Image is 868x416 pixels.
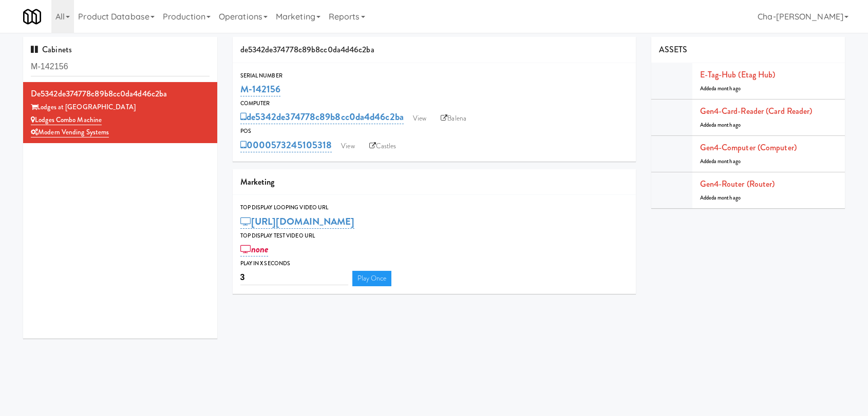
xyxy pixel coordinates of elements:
a: Play Once [352,271,392,286]
div: Top Display Test Video Url [240,231,628,241]
a: Gen4-router (Router) [700,178,775,190]
input: Search cabinets [31,57,210,76]
div: Top Display Looping Video Url [240,203,628,213]
a: E-tag-hub (Etag Hub) [700,69,776,81]
a: de5342de374778c89b8cc0da4d46c2ba [240,110,404,124]
div: POS [240,126,628,136]
a: none [240,242,269,256]
a: Castles [364,138,402,154]
div: Computer [240,98,628,109]
a: M-142156 [240,82,281,96]
a: Modern Vending Systems [31,127,109,137]
span: Added [700,194,741,202]
a: [URL][DOMAIN_NAME] [240,214,355,229]
span: Added [700,157,741,165]
span: ASSETS [659,44,688,55]
div: de5342de374778c89b8cc0da4d46c2ba [31,86,210,102]
a: 0000573245105318 [240,138,332,152]
span: a month ago [714,194,741,202]
div: Lodges at [GEOGRAPHIC_DATA] [31,101,210,114]
div: Serial Number [240,71,628,81]
span: Cabinets [31,44,72,55]
span: Added [700,121,741,129]
span: a month ago [714,157,741,165]
span: a month ago [714,85,741,92]
img: Micromart [23,8,41,26]
li: de5342de374778c89b8cc0da4d46c2baLodges at [GEOGRAPHIC_DATA] Lodges Combo MachineModern Vending Sy... [23,82,217,143]
div: de5342de374778c89b8cc0da4d46c2ba [233,37,636,63]
a: Gen4-card-reader (Card Reader) [700,105,813,117]
a: Lodges Combo Machine [31,115,102,125]
span: a month ago [714,121,741,129]
span: Added [700,85,741,92]
span: Marketing [240,176,275,188]
a: Gen4-computer (Computer) [700,142,797,153]
a: View [408,111,431,126]
a: Balena [436,111,471,126]
a: View [336,138,360,154]
div: Play in X seconds [240,259,628,269]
